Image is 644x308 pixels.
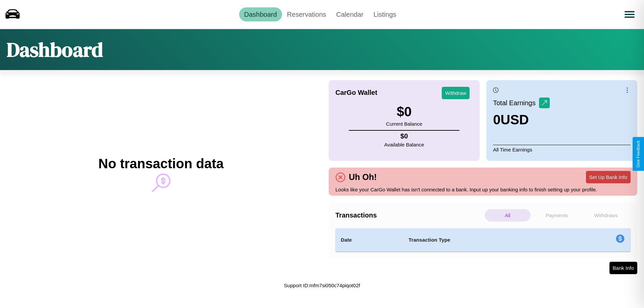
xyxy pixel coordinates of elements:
p: Total Earnings [493,97,539,109]
h4: CarGo Wallet [335,89,377,97]
p: Looks like your CarGo Wallet has isn't connected to a bank. Input up your banking info to finish ... [335,185,631,194]
p: Withdraws [583,209,629,222]
h4: Date [341,236,398,244]
p: Payments [534,209,580,222]
h4: $ 0 [384,132,424,140]
button: Withdraw [442,87,470,99]
h4: Transactions [335,211,483,219]
button: Open menu [620,5,639,24]
h3: $ 0 [386,104,422,119]
h3: 0 USD [493,112,550,127]
p: Available Balance [384,140,424,149]
table: simple table [335,228,631,252]
button: Bank Info [609,262,637,274]
button: Set Up Bank Info [586,171,631,183]
a: Calendar [331,7,368,21]
a: Listings [368,7,401,21]
p: All [485,209,531,222]
p: All Time Earnings [493,145,631,154]
a: Dashboard [239,7,282,21]
p: Current Balance [386,119,422,128]
h4: Uh Oh! [345,172,380,182]
h2: No transaction data [98,156,223,171]
a: Reservations [282,7,331,21]
div: Give Feedback [636,140,641,168]
h1: Dashboard [7,36,103,63]
h4: Transaction Type [409,236,561,244]
p: Support ID: mfm7si050c74piqot02f [284,281,360,290]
